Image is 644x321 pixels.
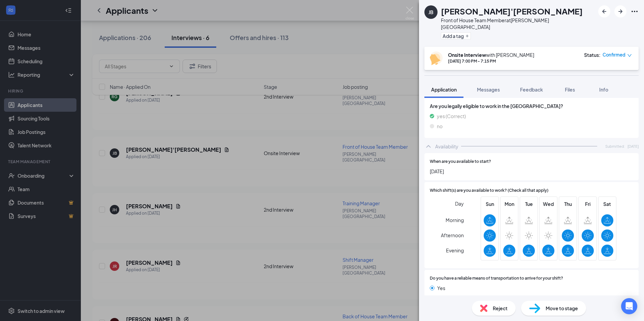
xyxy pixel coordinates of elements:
[430,275,563,282] span: Do you have a reliable means of transportation to arrive for your shift?
[430,187,548,194] span: Which shift(s) are you available to work? (Check all that apply)
[600,7,608,15] svg: ArrowLeftNew
[435,143,458,150] div: Availability
[424,142,432,150] svg: ChevronUp
[523,200,535,208] span: Tue
[484,200,496,208] span: Sun
[477,86,500,93] span: Messages
[437,284,445,292] span: Yes
[616,7,624,15] svg: ArrowRight
[603,51,625,58] span: Confirmed
[621,298,637,314] div: Open Intercom Messenger
[448,52,486,58] b: Onsite Interview
[565,86,575,93] span: Files
[441,5,583,17] h1: [PERSON_NAME]'[PERSON_NAME]
[455,200,464,207] span: Day
[601,200,613,208] span: Sat
[546,305,578,312] span: Move to stage
[598,5,610,17] button: ArrowLeftNew
[465,34,469,38] svg: Plus
[431,86,457,93] span: Application
[437,112,466,120] span: yes (Correct)
[430,102,633,110] span: Are you legally eligible to work in the [GEOGRAPHIC_DATA]?
[437,122,443,130] span: no
[542,200,554,208] span: Wed
[446,214,464,226] span: Morning
[493,305,508,312] span: Reject
[599,86,608,93] span: Info
[614,5,626,17] button: ArrowRight
[437,294,444,302] span: No
[584,51,601,58] div: Status :
[582,200,594,208] span: Fri
[428,9,433,15] div: JB
[446,244,464,256] span: Evening
[441,17,595,30] div: Front of House Team Member at [PERSON_NAME][GEOGRAPHIC_DATA]
[627,53,632,58] span: down
[520,86,543,93] span: Feedback
[562,200,574,208] span: Thu
[631,7,639,15] svg: Ellipses
[430,168,633,175] span: [DATE]
[605,143,625,149] span: Submitted:
[448,58,534,64] div: [DATE] 7:00 PM - 7:15 PM
[430,158,491,165] span: When are you available to start?
[441,32,471,39] button: PlusAdd a tag
[503,200,515,208] span: Mon
[448,51,534,58] div: with [PERSON_NAME]
[441,229,464,241] span: Afternoon
[627,143,639,149] span: [DATE]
